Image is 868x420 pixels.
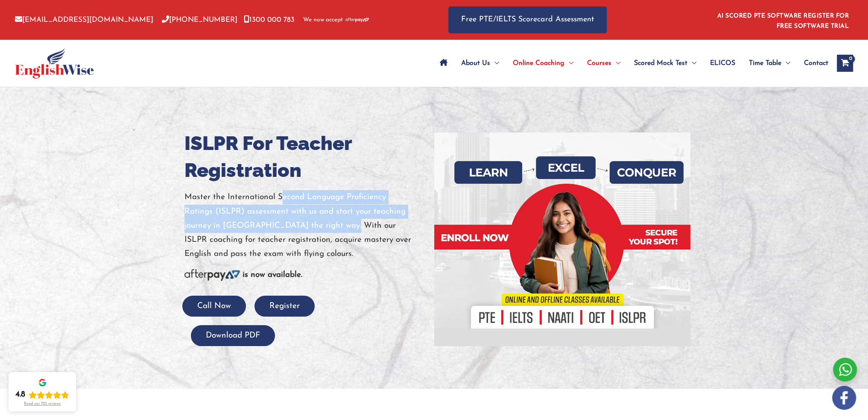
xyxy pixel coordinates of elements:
[184,269,240,281] img: Afterpay-Logo
[254,302,315,310] a: Register
[254,296,315,317] button: Register
[587,48,611,78] span: Courses
[627,48,703,78] a: Scored Mock TestMenu Toggle
[797,48,828,78] a: Contact
[461,48,490,78] span: About Us
[781,48,790,78] span: Menu Toggle
[15,390,25,400] div: 4.8
[804,48,828,78] span: Contact
[742,48,797,78] a: Time TableMenu Toggle
[712,6,853,34] aside: Header Widget 1
[564,48,573,78] span: Menu Toggle
[433,48,828,78] nav: Site Navigation: Main Menu
[710,48,735,78] span: ELICOS
[303,16,343,24] span: We now accept
[837,55,853,72] a: View Shopping Cart, empty
[611,48,620,78] span: Menu Toggle
[184,190,428,261] p: Master the International Second Language Proficiency Ratings (ISLPR) assessment with us and start...
[513,48,564,78] span: Online Coaching
[454,48,506,78] a: About UsMenu Toggle
[490,48,499,78] span: Menu Toggle
[15,390,69,400] div: Rating: 4.8 out of 5
[182,302,246,310] a: Call Now
[191,325,275,346] button: Download PDF
[182,296,246,317] button: Call Now
[580,48,627,78] a: CoursesMenu Toggle
[717,13,849,29] a: AI SCORED PTE SOFTWARE REGISTER FOR FREE SOFTWARE TRIAL
[15,48,94,79] img: cropped-ew-logo
[243,271,302,279] b: is now available.
[634,48,687,78] span: Scored Mock Test
[448,6,607,33] a: Free PTE/IELTS Scorecard Assessment
[832,386,856,410] img: white-facebook.png
[191,332,275,340] a: Download PDF
[24,402,61,406] div: Read our 723 reviews
[244,16,295,23] a: 1300 000 783
[506,48,580,78] a: Online CoachingMenu Toggle
[162,16,237,23] a: [PHONE_NUMBER]
[687,48,696,78] span: Menu Toggle
[184,130,428,184] h1: ISLPR For Teacher Registration
[345,18,369,22] img: Afterpay-Logo
[15,16,153,23] a: [EMAIL_ADDRESS][DOMAIN_NAME]
[703,48,742,78] a: ELICOS
[749,48,781,78] span: Time Table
